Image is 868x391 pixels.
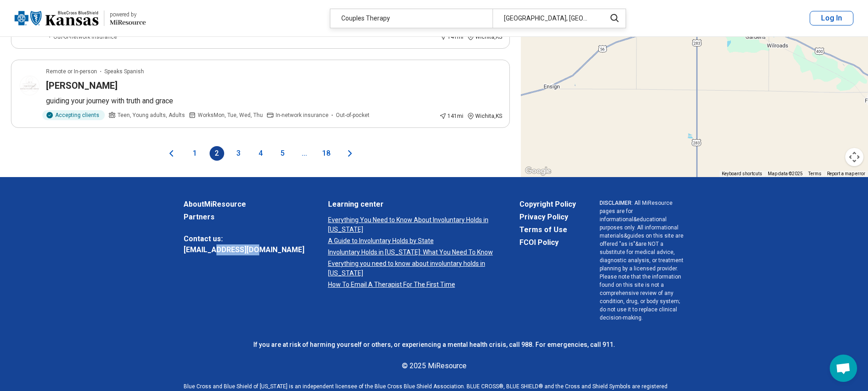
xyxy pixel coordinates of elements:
a: How To Email A Therapist For The First Time [328,280,496,289]
p: Remote or In-person [46,67,97,76]
a: Report a map error [827,171,865,176]
a: Learning center [328,199,496,210]
button: 5 [275,146,290,161]
button: 4 [253,146,268,161]
img: Blue Cross Blue Shield Kansas [15,7,98,29]
button: 18 [319,146,334,161]
span: In-network insurance [276,111,329,119]
span: Teen, Young adults, Adults [118,111,185,119]
a: A Guide to Involuntary Holds by State [328,236,496,246]
button: Next page [344,146,355,161]
a: Terms (opens in new tab) [808,171,822,176]
span: DISCLAIMER [600,200,632,206]
span: ... [297,146,312,161]
button: Keyboard shortcuts [722,171,762,177]
div: 141 mi [439,112,463,120]
a: Copyright Policy [519,199,576,210]
span: Contact us: [184,234,304,244]
a: Partners [184,212,304,223]
div: Wichita , KS [467,112,502,120]
a: Involuntary Holds in [US_STATE]: What You Need To Know [328,248,496,257]
button: Map camera controls [845,148,863,166]
div: Open chat [830,355,857,382]
a: AboutMiResource [184,199,304,210]
p: If you are at risk of harming yourself or others, or experiencing a mental health crisis, call 98... [184,340,685,350]
span: Out-of-pocket [336,111,370,119]
a: Everything you need to know about involuntary holds in [US_STATE] [328,259,496,278]
img: Google [523,165,553,177]
div: Accepting clients [42,110,105,120]
button: Log In [810,11,853,25]
a: FCOI Policy [519,237,576,248]
a: Blue Cross Blue Shield Kansaspowered by [15,7,146,29]
p: : All MiResource pages are for informational & educational purposes only. All informational mater... [600,199,685,322]
button: Previous page [166,146,177,161]
div: Couples Therapy [330,9,493,28]
p: guiding your journey with truth and grace [46,96,502,107]
div: powered by [110,10,146,19]
span: Map data ©2025 [768,171,803,176]
p: © 2025 MiResource [184,361,685,371]
button: 1 [188,146,202,161]
span: Works Mon, Tue, Wed, Thu [198,111,263,119]
span: Speaks Spanish [104,67,144,76]
div: [GEOGRAPHIC_DATA], [GEOGRAPHIC_DATA] [493,9,601,28]
button: 3 [231,146,246,161]
button: 2 [210,146,224,161]
h3: [PERSON_NAME] [46,79,118,92]
a: Privacy Policy [519,212,576,223]
a: Everything You Need to Know About Involuntary Holds in [US_STATE] [328,215,496,234]
a: [EMAIL_ADDRESS][DOMAIN_NAME] [184,244,304,255]
a: Terms of Use [519,224,576,235]
a: Open this area in Google Maps (opens a new window) [523,165,553,177]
